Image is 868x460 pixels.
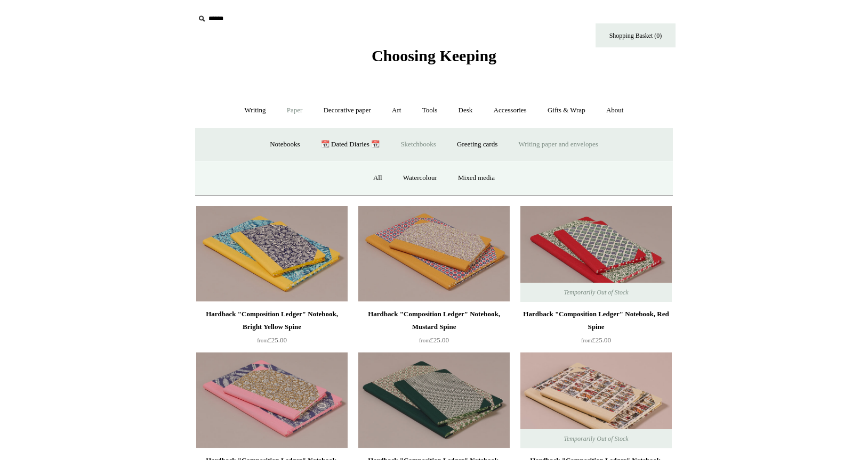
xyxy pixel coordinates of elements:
span: £25.00 [581,336,611,344]
a: Accessories [484,96,536,125]
a: Greeting cards [447,130,507,159]
a: Writing paper and envelopes [509,130,608,159]
a: Hardback "Composition Ledger" Notebook, Mustard Spine from£25.00 [358,308,510,351]
a: Writing [235,96,276,125]
a: Sketchbooks [391,130,445,159]
span: from [419,338,430,343]
a: Hardback "Composition Ledger" Notebook, Bright Yellow Spine Hardback "Composition Ledger" Noteboo... [196,206,348,302]
img: Hardback "Composition Ledger" Notebook, Tarot [520,352,672,448]
a: All [364,164,392,192]
a: Hardback "Composition Ledger" Notebook, Green Spine Hardback "Composition Ledger" Notebook, Green... [358,352,510,448]
a: Hardback "Composition Ledger" Notebook, Mustard Spine Hardback "Composition Ledger" Notebook, Mus... [358,206,510,302]
a: Art [382,96,411,125]
a: Notebooks [260,130,309,159]
a: Hardback "Composition Ledger" Notebook, Red Spine from£25.00 [520,308,672,351]
span: from [581,338,592,343]
a: Gifts & Wrap [538,96,595,125]
a: Shopping Basket (0) [596,23,676,47]
div: Hardback "Composition Ledger" Notebook, Red Spine [523,308,669,333]
a: Decorative paper [314,96,381,125]
a: Tools [413,96,447,125]
img: Hardback "Composition Ledger" Notebook, Bright Yellow Spine [196,206,348,302]
span: Temporarily Out of Stock [553,429,639,448]
a: Hardback "Composition Ledger" Notebook, Red Spine Hardback "Composition Ledger" Notebook, Red Spi... [520,206,672,302]
a: Desk [449,96,483,125]
a: Watercolour [393,164,447,192]
img: Hardback "Composition Ledger" Notebook, Baby Pink Spine [196,352,348,448]
span: £25.00 [419,336,449,344]
a: Hardback "Composition Ledger" Notebook, Bright Yellow Spine from£25.00 [196,308,348,351]
img: Hardback "Composition Ledger" Notebook, Mustard Spine [358,206,510,302]
a: Mixed media [448,164,504,192]
span: Choosing Keeping [372,47,496,64]
a: Choosing Keeping [372,55,496,63]
a: Paper [277,96,312,125]
a: Hardback "Composition Ledger" Notebook, Tarot Hardback "Composition Ledger" Notebook, Tarot Tempo... [520,352,672,448]
div: Hardback "Composition Ledger" Notebook, Mustard Spine [361,308,507,333]
span: £25.00 [257,336,287,344]
a: 📆 Dated Diaries 📆 [311,130,389,159]
img: Hardback "Composition Ledger" Notebook, Red Spine [520,206,672,302]
div: Hardback "Composition Ledger" Notebook, Bright Yellow Spine [199,308,345,333]
img: Hardback "Composition Ledger" Notebook, Green Spine [358,352,510,448]
span: Temporarily Out of Stock [553,283,639,302]
span: from [257,338,268,343]
a: Hardback "Composition Ledger" Notebook, Baby Pink Spine Hardback "Composition Ledger" Notebook, B... [196,352,348,448]
a: About [597,96,633,125]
